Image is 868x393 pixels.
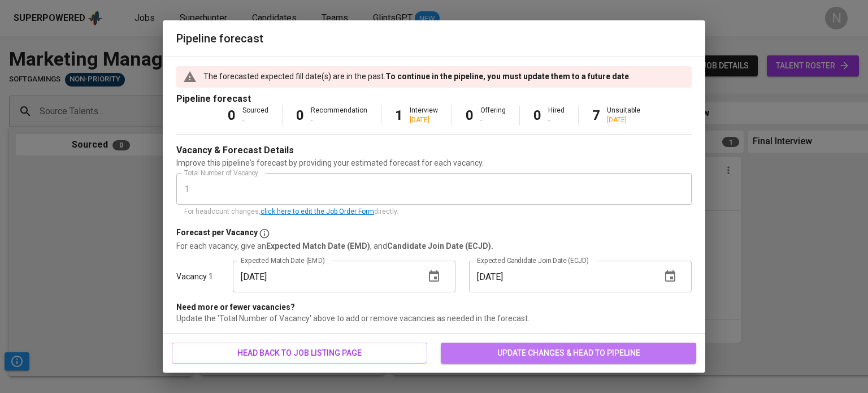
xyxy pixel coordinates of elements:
[395,107,403,123] b: 1
[242,106,268,125] div: Sourced
[607,115,640,125] div: [DATE]
[480,115,506,125] div: -
[548,106,565,125] div: Hired
[266,241,370,251] b: Expected Match Date (EMD)
[176,271,213,282] p: Vacancy 1
[607,106,640,125] div: Unsuitable
[548,115,565,125] div: -
[176,240,692,252] p: For each vacancy, give an , and
[450,346,687,360] span: update changes & head to pipeline
[410,106,438,125] div: Interview
[533,107,541,123] b: 0
[387,241,493,251] b: Candidate Join Date (ECJD).
[441,343,696,364] button: update changes & head to pipeline
[242,115,268,125] div: -
[228,107,236,123] b: 0
[176,157,692,169] p: Improve this pipeline's forecast by providing your estimated forecast for each vacancy.
[385,72,629,81] b: To continue in the pipeline, you must update them to a future date
[176,29,692,47] h6: Pipeline forecast
[176,144,294,157] p: Vacancy & Forecast Details
[176,301,692,313] p: Need more or fewer vacancies?
[181,346,418,360] span: head back to job listing page
[311,115,367,125] div: -
[176,92,692,106] p: Pipeline forecast
[203,71,631,82] p: The forecasted expected fill date(s) are in the past. .
[592,107,600,123] b: 7
[184,206,684,218] p: For headcount changes, directly.
[261,208,374,215] a: click here to edit the Job Order Form
[311,106,367,125] div: Recommendation
[466,107,474,123] b: 0
[172,343,427,364] button: head back to job listing page
[296,107,304,123] b: 0
[176,313,692,324] p: Update the 'Total Number of Vacancy' above to add or remove vacancies as needed in the forecast.
[480,106,506,125] div: Offering
[176,227,258,240] p: Forecast per Vacancy
[410,115,438,125] div: [DATE]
